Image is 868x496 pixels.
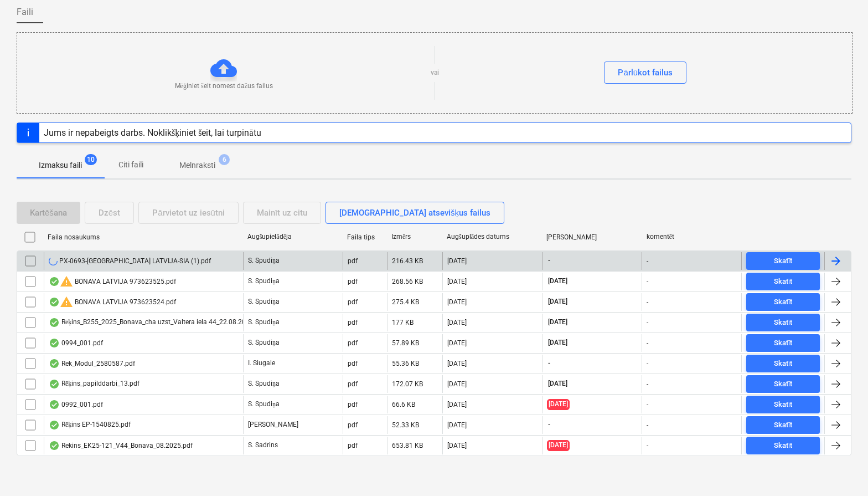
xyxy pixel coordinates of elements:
div: Skatīt [774,357,793,370]
div: OCR pabeigts [49,400,60,409]
p: I. Siugale [248,359,275,368]
span: warning [60,275,73,288]
span: [DATE] [547,277,569,286]
div: 177 KB [392,319,414,326]
div: - [647,278,648,285]
div: [DATE] [447,401,467,408]
div: Skatīt [774,439,793,452]
div: PX-0693-[GEOGRAPHIC_DATA] LATVIJA-SIA (1).pdf [49,257,211,265]
p: S. Spudiņa [248,318,280,327]
p: Mēģiniet šeit nomest dažus failus [175,81,273,91]
div: Skatīt [774,296,793,309]
div: pdf [348,401,358,408]
div: - [647,298,648,306]
button: Skatīt [746,334,820,352]
div: 653.81 KB [392,442,423,449]
iframe: Chat Widget [813,443,868,496]
p: S. Spudiņa [248,297,280,306]
div: [DATE] [447,421,467,429]
span: - [547,420,551,429]
div: 66.6 KB [392,401,415,408]
div: OCR pabeigts [49,380,60,388]
div: OCR pabeigts [49,421,60,429]
div: 216.43 KB [392,257,423,265]
p: S. Spudiņa [248,338,280,347]
span: 10 [85,154,97,165]
button: Skatīt [746,252,820,270]
div: 57.89 KB [392,339,419,347]
div: OCR pabeigts [49,277,60,286]
div: - [647,257,648,265]
div: Mēģiniet šeit nomest dažus failusvaiPārlūkot failus [17,32,852,114]
span: [DATE] [547,338,569,347]
span: Faili [17,6,33,19]
div: Rēķins_papilddarbi_13.pdf [49,380,139,388]
div: Faila nosaukums [48,233,239,241]
div: 0994_001.pdf [49,339,103,347]
div: pdf [348,360,358,367]
div: pdf [348,257,358,265]
div: Augšuplādes datums [447,233,538,241]
div: [DEMOGRAPHIC_DATA] atsevišķus failus [339,206,490,220]
div: OCR pabeigts [49,441,60,450]
button: Skatīt [746,355,820,372]
div: [DATE] [447,339,467,347]
span: 6 [219,154,230,165]
p: S. Spudiņa [248,379,280,388]
button: Skatīt [746,293,820,311]
div: [DATE] [447,319,467,326]
div: [DATE] [447,278,467,285]
div: - [647,319,648,326]
div: 268.56 KB [392,278,423,285]
div: Notiek OCR [49,257,58,265]
span: [DATE] [547,440,570,451]
span: [DATE] [547,399,570,410]
button: Skatīt [746,416,820,434]
div: - [647,442,648,449]
div: - [647,380,648,388]
div: 275.4 KB [392,298,419,306]
div: 0992_001.pdf [49,400,103,409]
div: Rekins_EK25-121_V44_Bonava_08.2025.pdf [49,441,193,450]
div: Skatīt [774,337,793,350]
button: Skatīt [746,396,820,413]
div: Faila tips [347,233,383,241]
p: [PERSON_NAME] [248,420,298,429]
div: Skatīt [774,275,793,288]
div: - [647,360,648,367]
div: OCR pabeigts [49,359,60,368]
p: S. Spudiņa [248,400,280,409]
p: S. Sadrins [248,441,278,450]
div: Skatīt [774,255,793,268]
div: BONAVA LATVIJA 973623525.pdf [49,275,176,288]
div: [DATE] [447,442,467,449]
div: Rēķins EP-1540825.pdf [49,421,131,429]
span: [DATE] [547,379,569,388]
div: [PERSON_NAME] [546,233,637,241]
button: Skatīt [746,437,820,454]
div: pdf [348,319,358,326]
span: - [547,256,551,265]
button: Skatīt [746,375,820,393]
div: [DATE] [447,380,467,388]
div: Rēķins_B255_2025_Bonava_cha uzst_Valtera iela 44_22.08.2025..pdf [49,318,267,327]
div: pdf [348,442,358,449]
div: Skatīt [774,378,793,391]
div: [DATE] [447,257,467,265]
div: Skatīt [774,316,793,329]
div: [DATE] [447,298,467,306]
div: Rek_Modul_2580587.pdf [49,359,135,368]
div: pdf [348,339,358,347]
div: pdf [348,380,358,388]
div: Skatīt [774,419,793,432]
button: Skatīt [746,314,820,331]
button: Skatīt [746,273,820,290]
div: BONAVA LATVIJA 973623524.pdf [49,295,176,309]
span: [DATE] [547,318,569,327]
p: S. Spudiņa [248,256,280,265]
p: Izmaksu faili [39,160,82,171]
p: Citi faili [117,159,144,171]
p: Melnraksti [179,160,215,171]
div: OCR pabeigts [49,298,60,306]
